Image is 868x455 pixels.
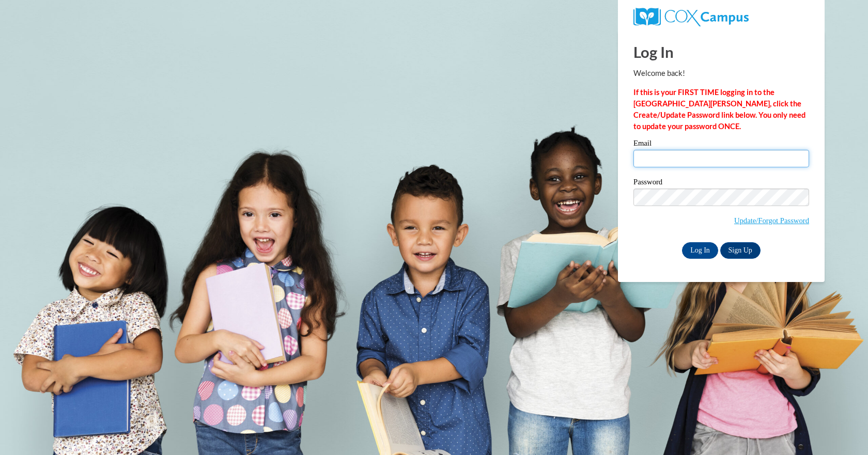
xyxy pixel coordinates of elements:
[633,8,749,26] img: COX Campus
[633,88,805,131] strong: If this is your FIRST TIME logging in to the [GEOGRAPHIC_DATA][PERSON_NAME], click the Create/Upd...
[633,139,809,150] label: Email
[633,12,749,21] a: COX Campus
[720,242,761,259] a: Sign Up
[682,242,718,259] input: Log In
[633,178,809,189] label: Password
[633,41,809,62] h1: Log In
[633,68,809,79] p: Welcome back!
[734,216,809,225] a: Update/Forgot Password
